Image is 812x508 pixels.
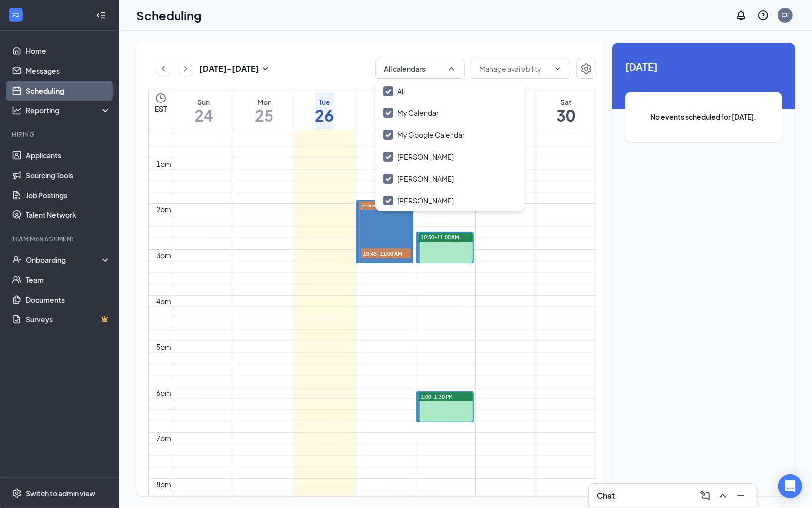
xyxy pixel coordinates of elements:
svg: ChevronUp [717,490,729,502]
div: 4pm [155,296,174,306]
svg: Settings [580,63,592,75]
button: ChevronUp [715,488,731,504]
div: CF [781,11,789,19]
button: ChevronRight [179,61,193,76]
div: Sun [194,97,213,107]
svg: WorkstreamLogo [11,10,21,20]
div: Reporting [26,105,111,115]
svg: ChevronRight [181,63,191,75]
a: Messages [26,61,111,81]
a: Applicants [26,145,111,165]
svg: Analysis [12,105,22,115]
div: Tue [315,97,334,107]
div: Hiring [12,130,109,139]
span: 10:45-11:00 AM [361,248,411,258]
svg: Settings [12,488,22,498]
a: Talent Network [26,205,111,225]
div: 3pm [155,250,174,261]
input: Manage availability [479,63,550,74]
svg: Notifications [735,9,747,21]
button: ComposeMessage [697,488,713,504]
h1: 30 [557,107,576,124]
span: [DATE] [625,59,782,74]
svg: ChevronDown [554,65,562,73]
button: Settings [576,59,596,79]
div: 2pm [155,204,174,215]
a: Scheduling [26,81,111,101]
div: 6pm [155,387,174,398]
h1: 26 [315,107,334,124]
h1: 25 [255,107,273,124]
svg: Minimize [735,490,747,502]
h3: Chat [597,490,615,501]
a: Job Postings [26,185,111,205]
svg: ComposeMessage [699,490,711,502]
a: Sourcing Tools [26,165,111,185]
div: 5pm [155,341,174,352]
h1: Scheduling [136,7,202,24]
button: All calendarsChevronUp [375,59,465,79]
svg: Collapse [96,10,106,20]
a: August 26, 2025 [313,91,336,130]
span: EST [155,104,167,114]
div: Sat [557,97,576,107]
div: 1pm [155,158,174,169]
h1: 24 [194,107,213,124]
svg: SmallChevronDown [259,63,271,75]
div: Switch to admin view [26,488,95,498]
span: No events scheduled for [DATE]. [645,111,762,122]
div: Team Management [12,235,109,243]
a: August 30, 2025 [555,91,578,130]
a: Documents [26,290,111,309]
div: Mon [255,97,273,107]
a: August 25, 2025 [253,91,275,130]
div: Open Intercom Messenger [778,474,802,498]
a: Home [26,41,111,61]
svg: ChevronUp [447,64,456,74]
button: ChevronLeft [156,61,171,76]
svg: Clock [155,92,167,104]
svg: ChevronLeft [158,63,168,75]
button: Minimize [733,488,749,504]
div: 7pm [155,433,174,444]
a: Team [26,270,111,290]
svg: QuestionInfo [757,9,769,21]
svg: UserCheck [12,255,22,265]
span: 10:30-11:00 AM [421,234,459,241]
a: SurveysCrown [26,309,111,329]
a: August 24, 2025 [192,91,215,130]
span: 1:00-1:30 PM [421,393,453,400]
div: Onboarding [26,255,102,265]
div: 8pm [155,479,174,490]
h3: [DATE] - [DATE] [199,63,259,74]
